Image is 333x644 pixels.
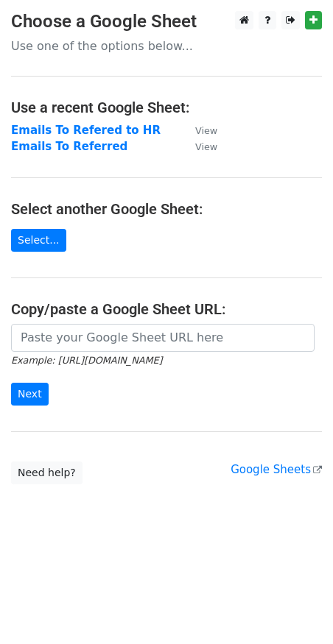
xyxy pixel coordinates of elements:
[11,461,83,484] a: Need help?
[11,355,162,366] small: Example: [URL][DOMAIN_NAME]
[11,99,322,116] h4: Use a recent Google Sheet:
[195,125,217,136] small: View
[11,383,49,406] input: Next
[11,38,322,54] p: Use one of the options below...
[180,124,217,137] a: View
[195,141,217,152] small: View
[231,463,322,476] a: Google Sheets
[11,324,315,352] input: Paste your Google Sheet URL here
[180,140,217,153] a: View
[11,140,127,153] a: Emails To Referred
[11,300,322,318] h4: Copy/paste a Google Sheet URL:
[11,229,66,252] a: Select...
[11,200,322,218] h4: Select another Google Sheet:
[11,124,161,137] a: Emails To Refered to HR
[11,11,322,32] h3: Choose a Google Sheet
